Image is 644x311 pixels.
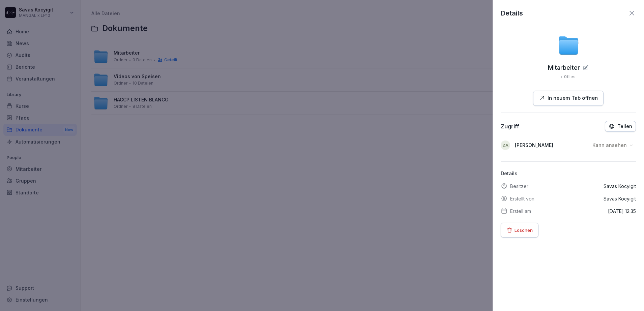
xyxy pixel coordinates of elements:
p: Teilen [617,124,632,129]
p: [PERSON_NAME] [515,142,553,149]
button: In neuem Tab öffnen [533,91,604,106]
p: Details [501,170,636,178]
p: [DATE] 12:35 [608,208,636,215]
p: Besitzer [510,183,528,190]
p: Details [501,8,523,18]
p: In neuem Tab öffnen [548,94,598,102]
button: Teilen [605,121,636,132]
p: Erstell am [510,208,531,215]
p: Kann ansehen [592,142,627,149]
p: 0 files [564,74,576,80]
button: Löschen [501,223,538,238]
p: Savas Kocyigit [604,183,636,190]
div: ZA [501,141,510,150]
p: Mitarbeiter [548,64,580,71]
p: Savas Kocyigit [604,195,636,202]
p: Erstellt von [510,195,534,202]
div: Zugriff [501,123,519,130]
p: Löschen [515,226,533,234]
